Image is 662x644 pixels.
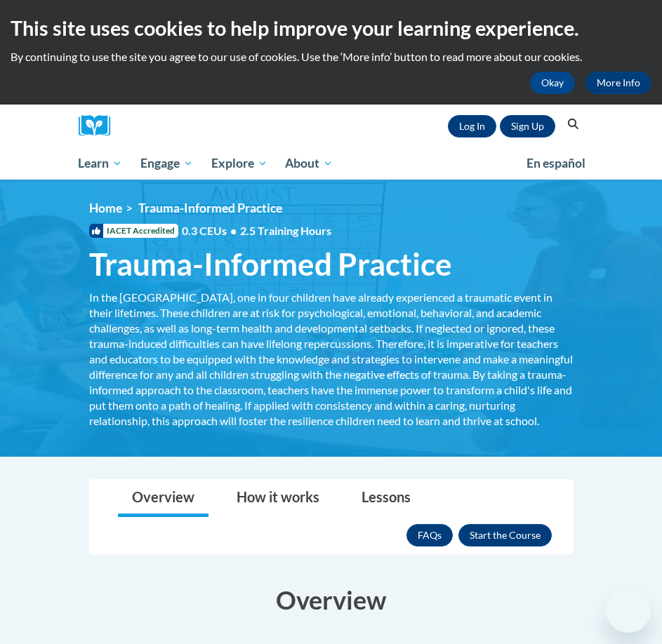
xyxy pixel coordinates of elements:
[517,149,595,178] a: En español
[78,155,122,172] span: Learn
[276,147,342,180] a: About
[138,201,282,215] span: Trauma-Informed Practice
[202,147,277,180] a: Explore
[131,147,202,180] a: Engage
[585,72,651,94] a: More Info
[285,155,333,172] span: About
[500,115,555,137] a: Register
[68,147,595,180] div: Main menu
[140,155,193,172] span: Engage
[230,224,237,237] span: •
[223,480,333,517] a: How it works
[69,147,132,180] a: Learn
[530,72,575,94] button: Okay
[458,524,552,546] button: Enroll
[347,480,425,517] a: Lessons
[89,224,178,238] span: IACET Accredited
[527,156,585,170] span: En español
[79,115,121,137] a: Cox Campus
[448,115,496,137] a: Log In
[79,115,121,137] img: Logo brand
[89,290,574,429] div: In the [GEOGRAPHIC_DATA], one in four children have already experienced a traumatic event in thei...
[211,155,267,172] span: Explore
[11,49,651,65] p: By continuing to use the site you agree to our use of cookies. Use the ‘More info’ button to read...
[89,201,122,215] a: Home
[11,14,651,42] h2: This site uses cookies to help improve your learning experience.
[89,246,452,283] span: Trauma-Informed Practice
[406,524,453,546] a: FAQs
[240,224,331,237] span: 2.5 Training Hours
[89,582,574,617] h3: Overview
[118,480,208,517] a: Overview
[562,116,583,133] button: Search
[182,223,331,239] span: 0.3 CEUs
[606,588,651,633] iframe: Button to launch messaging window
